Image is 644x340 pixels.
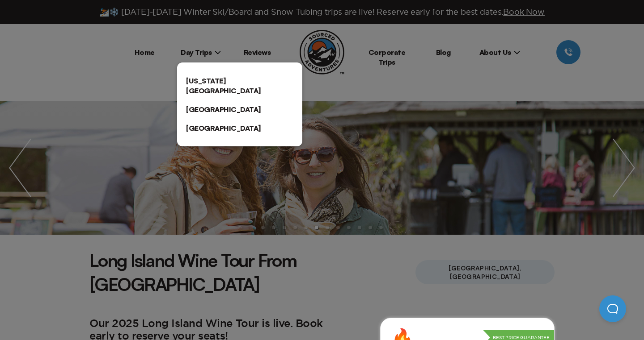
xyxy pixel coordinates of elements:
a: [GEOGRAPHIC_DATA] [177,100,302,119]
iframe: Help Scout Beacon - Open [599,295,626,322]
a: [GEOGRAPHIC_DATA] [177,119,302,137]
a: [US_STATE][GEOGRAPHIC_DATA] [177,71,302,100]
